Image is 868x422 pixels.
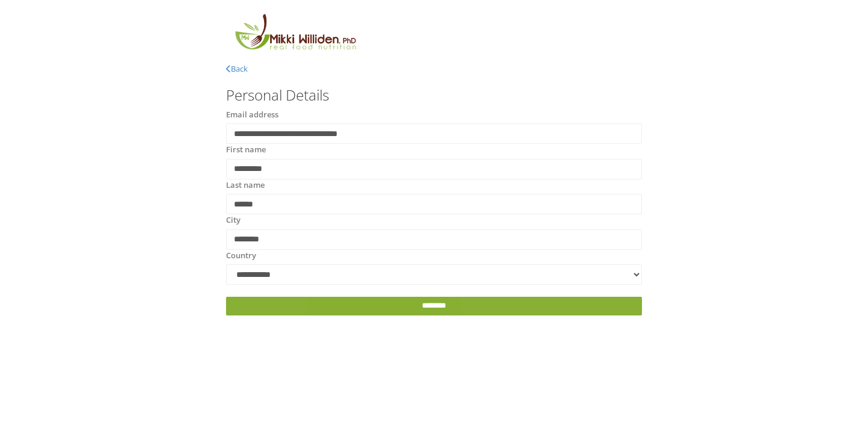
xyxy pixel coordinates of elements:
[226,144,266,156] label: First name
[226,12,363,57] img: MikkiLogoMain.png
[226,214,241,226] label: City
[226,179,265,191] label: Last name
[226,250,256,262] label: Country
[226,63,248,74] a: Back
[226,109,278,121] label: Email address
[226,87,642,103] h3: Personal Details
